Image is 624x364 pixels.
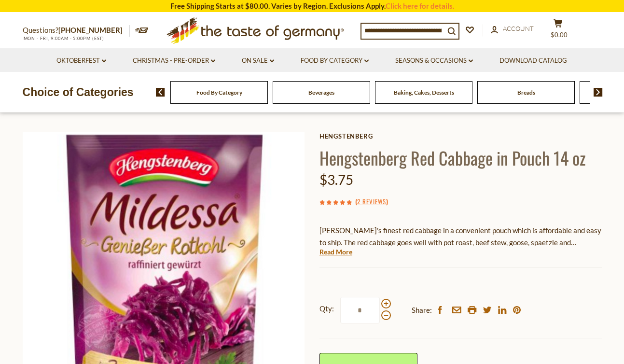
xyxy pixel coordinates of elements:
a: Food By Category [301,56,369,66]
a: Christmas - PRE-ORDER [133,56,215,66]
a: Seasons & Occasions [395,56,473,66]
a: Download Catalog [499,56,567,66]
a: Hengstenberg [319,132,602,140]
a: On Sale [242,56,274,66]
button: $0.00 [544,19,573,43]
a: Account [491,24,534,34]
span: Share: [412,304,432,316]
span: $3.75 [319,171,353,188]
a: Baking, Cakes, Desserts [394,89,454,96]
img: next arrow [594,88,603,97]
span: ( ) [355,196,388,206]
a: Beverages [308,89,334,96]
a: Click here for details. [386,1,454,10]
p: [PERSON_NAME]'s finest red cabbage in a convenient pouch which is affordable and easy to ship. Th... [319,224,602,249]
input: Qty: [340,297,380,323]
img: previous arrow [156,88,165,97]
a: [PHONE_NUMBER] [58,26,123,34]
a: Read More [319,247,352,257]
a: 2 Reviews [357,196,386,207]
h1: Hengstenberg Red Cabbage in Pouch 14 oz [319,147,602,168]
span: Account [503,25,534,32]
strong: Qty: [319,303,334,315]
a: Oktoberfest [56,56,106,66]
a: Breads [517,89,535,96]
span: MON - FRI, 9:00AM - 5:00PM (EST) [23,36,105,41]
p: Questions? [23,24,130,37]
span: $0.00 [551,31,568,39]
a: Food By Category [196,89,242,96]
